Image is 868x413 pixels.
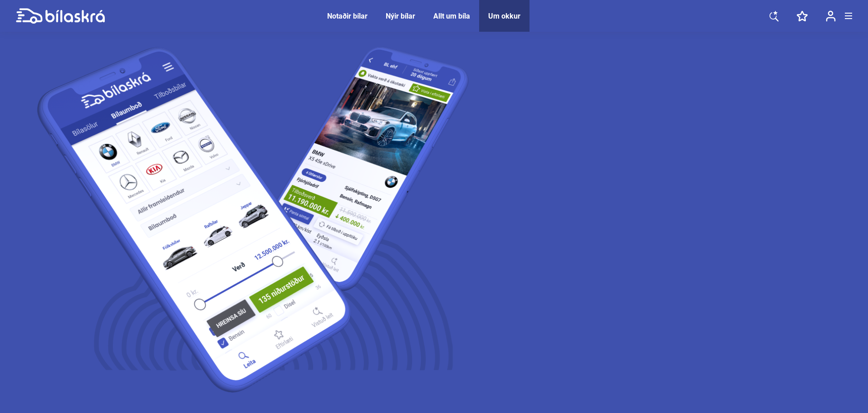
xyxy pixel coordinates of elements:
img: user-login.svg [826,10,836,22]
a: Um okkur [488,12,520,20]
a: Notaðir bílar [327,12,368,20]
a: Allt um bíla [433,12,470,20]
a: Nýir bílar [386,12,415,20]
